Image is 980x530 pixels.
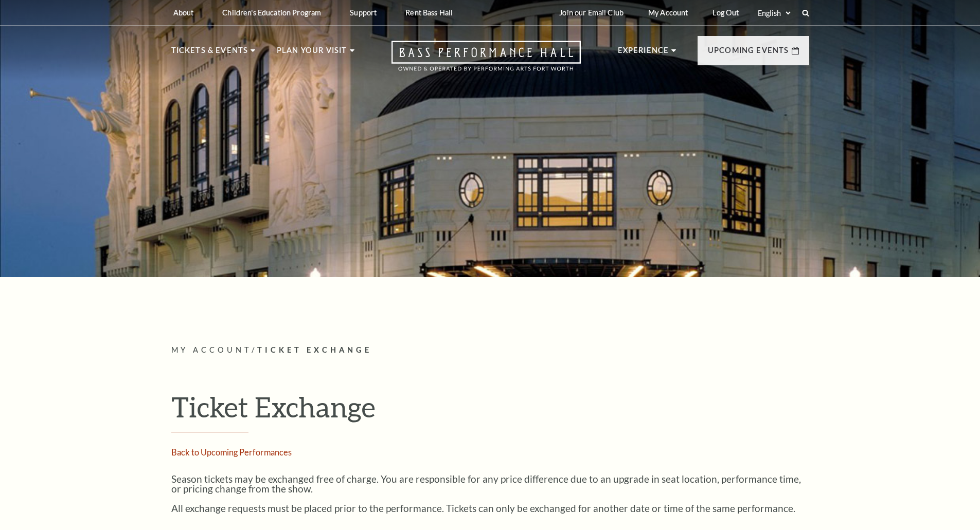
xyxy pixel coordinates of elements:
p: Rent Bass Hall [405,8,453,17]
select: Select: [756,8,792,18]
span: My Account [171,345,252,354]
a: Back to Upcoming Performances [171,447,292,457]
span: Ticket Exchange [257,345,372,354]
h1: Ticket Exchange [171,390,809,432]
p: Plan Your Visit [277,44,347,63]
p: Experience [618,44,669,63]
p: Support [350,8,377,17]
p: Tickets & Events [171,44,248,63]
p: / [171,344,809,357]
p: Children's Education Program [222,8,321,17]
p: Upcoming Events [708,44,789,63]
p: Season tickets may be exchanged free of charge. You are responsible for any price difference due ... [171,474,809,494]
p: All exchange requests must be placed prior to the performance. Tickets can only be exchanged for ... [171,503,809,513]
p: About [173,8,194,17]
